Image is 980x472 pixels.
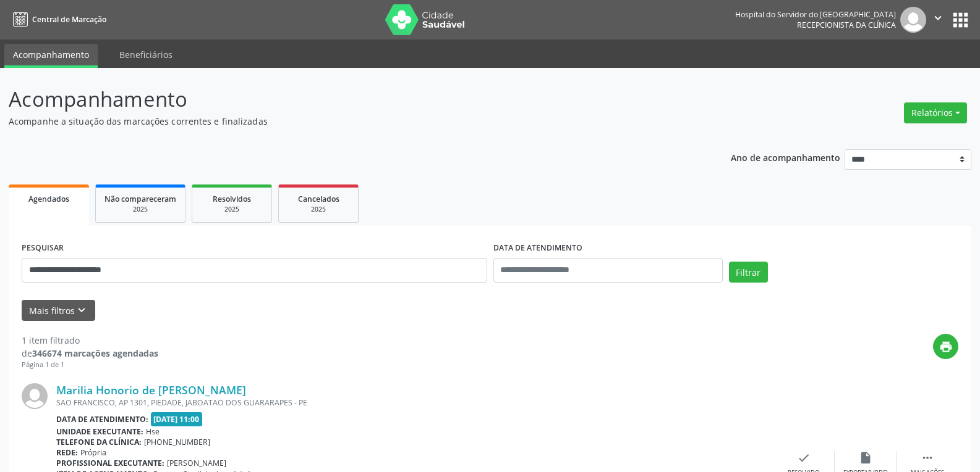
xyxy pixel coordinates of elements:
span: Não compareceram [104,194,176,204]
span: Própria [80,447,106,458]
a: Central de Marcação [9,9,106,30]
div: 2025 [104,205,176,214]
button: Mais filtroskeyboard_arrow_down [22,300,95,321]
img: img [900,7,926,33]
button: print [933,334,958,359]
img: img [22,383,48,409]
span: Recepcionista da clínica [797,20,896,30]
i: check [797,451,811,465]
strong: 346674 marcações agendadas [32,347,158,359]
span: [PERSON_NAME] [167,458,226,468]
i: print [939,340,953,354]
button:  [926,7,950,33]
a: Marilia Honorio de [PERSON_NAME] [56,383,246,397]
b: Data de atendimento: [56,414,148,424]
span: Resolvidos [213,194,251,204]
i: keyboard_arrow_down [75,304,88,317]
p: Ano de acompanhamento [731,149,840,165]
b: Telefone da clínica: [56,437,142,447]
span: [PHONE_NUMBER] [144,437,210,447]
a: Beneficiários [111,44,181,65]
label: DATA DE ATENDIMENTO [493,239,582,258]
b: Rede: [56,447,78,458]
span: [DATE] 11:00 [151,412,203,426]
b: Profissional executante: [56,458,164,468]
button: Relatórios [904,102,967,123]
span: Central de Marcação [32,14,106,25]
div: Hospital do Servidor do [GEOGRAPHIC_DATA] [735,9,896,20]
button: Filtrar [729,262,768,283]
div: SAO FRANCISCO, AP 1301, PIEDADE, JABOATAO DOS GUARARAPES - PE [56,397,773,408]
span: Hse [146,426,160,437]
button: apps [950,9,971,31]
i:  [931,11,945,25]
div: Página 1 de 1 [22,360,158,370]
div: de [22,347,158,360]
span: Agendados [28,194,69,204]
p: Acompanhamento [9,84,683,115]
div: 2025 [201,205,263,214]
label: PESQUISAR [22,239,64,258]
a: Acompanhamento [4,44,98,68]
div: 1 item filtrado [22,334,158,347]
i: insert_drive_file [859,451,872,465]
span: Cancelados [298,194,339,204]
b: Unidade executante: [56,426,143,437]
i:  [921,451,934,465]
div: 2025 [288,205,349,214]
p: Acompanhe a situação das marcações correntes e finalizadas [9,115,683,128]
